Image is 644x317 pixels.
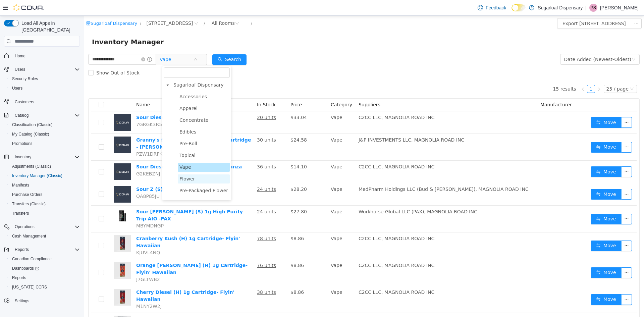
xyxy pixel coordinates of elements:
button: icon: swapMove [507,173,538,184]
td: Vape [244,244,272,270]
button: Users [12,65,28,73]
td: Vape [244,190,272,217]
button: Operations [1,222,83,231]
a: Security Roles [9,75,41,83]
img: Orange Runtz (H) 1g Cartridge- Flyin' Hawaiian hero shot [30,246,47,263]
span: Name [52,86,66,92]
span: Topical [94,135,146,144]
span: Inventory Manager [8,21,84,32]
span: MBYMDNGP [52,207,80,213]
u: 30 units [173,121,192,127]
a: Feedback [475,1,509,14]
span: Manifests [12,182,29,188]
a: Customers [12,98,37,106]
button: Purchase Orders [7,190,83,199]
img: Granny's Sour Apple (H) - 1g Live Cartridge - Newt Brothers placeholder [30,121,47,138]
button: Manifests [7,180,83,190]
a: Dashboards [9,264,42,272]
span: Home [12,51,80,60]
a: Classification (Classic) [9,121,55,129]
span: MedPharm Holdings LLC (Bud & [PERSON_NAME]), MAGNOLIA ROAD INC [275,171,445,176]
span: Infused Pre-Rolls [96,184,135,189]
span: Edibles [94,112,146,121]
u: 38 units [173,274,192,279]
a: Purchase Orders [9,191,45,199]
u: 36 units [173,301,192,306]
span: Classification (Classic) [12,122,53,127]
span: $24.58 [207,121,223,127]
button: Users [7,84,83,93]
span: Users [12,86,22,91]
span: C2CC LLC, MAGNOLIA ROAD INC [275,99,351,104]
span: C2CC LLC, MAGNOLIA ROAD INC [275,274,351,279]
a: Dashboards [7,264,83,273]
span: Inventory [12,153,80,161]
span: Sugarloaf Dispensary [90,66,140,72]
span: PZW1DRFK [52,136,79,141]
span: Canadian Compliance [9,255,80,263]
span: KJUVL4NQ [52,234,76,240]
span: Pre-Roll [94,123,146,133]
button: Settings [1,296,83,306]
span: Dashboards [9,264,80,272]
span: $28.20 [207,171,223,176]
i: icon: shop [2,5,7,10]
a: Promotions [9,140,35,148]
span: $14.10 [207,148,223,154]
td: Vape [244,96,272,118]
span: Customers [15,99,34,105]
span: Dashboards [12,266,39,271]
img: Cova [13,4,44,11]
span: J7GLTWB2 [52,261,76,266]
span: Infused Pre-Rolls [94,182,146,191]
span: M1NY2W2J [52,288,78,293]
span: Catalog [12,111,80,119]
span: In Stock [173,86,192,92]
a: icon: shopSugarloaf Dispensary [2,5,53,10]
button: icon: swapMove [507,225,538,235]
button: icon: ellipsis [537,252,548,262]
a: Orange [PERSON_NAME] (H) 1g Cartridge- Flyin' Hawaiian [52,247,164,259]
span: Canadian Compliance [12,256,52,262]
li: 1 [503,69,511,77]
span: Flower [94,159,146,168]
i: icon: left [497,71,501,75]
i: icon: down [548,42,552,46]
span: Feedback [486,4,506,11]
span: $27.80 [207,193,223,199]
img: Sour Tangie (S) 1g High Purity Trip AIO -PAX hero shot [30,193,47,209]
img: Baja Splash (I) 1g Cartridge- Flyin' Hawaiian hero shot [30,300,47,317]
a: [US_STATE] CCRS [9,283,50,291]
span: $8.86 [207,274,220,279]
span: Pre-Packaged Flower [94,170,146,179]
p: [PERSON_NAME] [600,4,639,12]
span: Promotions [12,141,33,146]
a: Sour Diesel (S) - 1g Cartridge - Bonanza [52,148,158,154]
u: 20 units [173,99,192,104]
td: Vape [244,145,272,167]
span: Manufacturer [457,86,488,92]
input: Dark Mode [512,4,526,11]
span: Transfers (Classic) [12,201,46,207]
button: Security Roles [7,74,83,84]
button: icon: ellipsis [537,173,548,184]
span: Edibles [96,113,112,119]
button: icon: ellipsis [547,2,558,13]
i: icon: close-circle [151,6,155,10]
span: J&P INVESTMENTS LLC, MAGNOLIA ROAD INC [275,121,380,127]
td: Vape [244,270,272,297]
button: Transfers [7,209,83,218]
span: [US_STATE] CCRS [12,284,47,290]
span: Purchase Orders [12,192,43,197]
i: icon: info-circle [63,41,68,46]
span: Transfers (Classic) [9,200,80,208]
span: Inventory Manager (Classic) [12,173,62,178]
img: Cranberry Kush (H) 1g Cartridge- Flyin' Hawaiian hero shot [30,219,47,236]
span: C2CC LLC, MAGNOLIA ROAD INC [275,301,351,306]
a: My Catalog (Classic) [9,130,52,138]
button: icon: swapMove [507,101,538,112]
span: Adjustments (Classic) [12,164,51,169]
span: Apparel [96,90,114,95]
img: Sour Diesel (S) - 1g Cartridge - Bonanza placeholder [30,148,47,164]
button: Canadian Compliance [7,254,83,264]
